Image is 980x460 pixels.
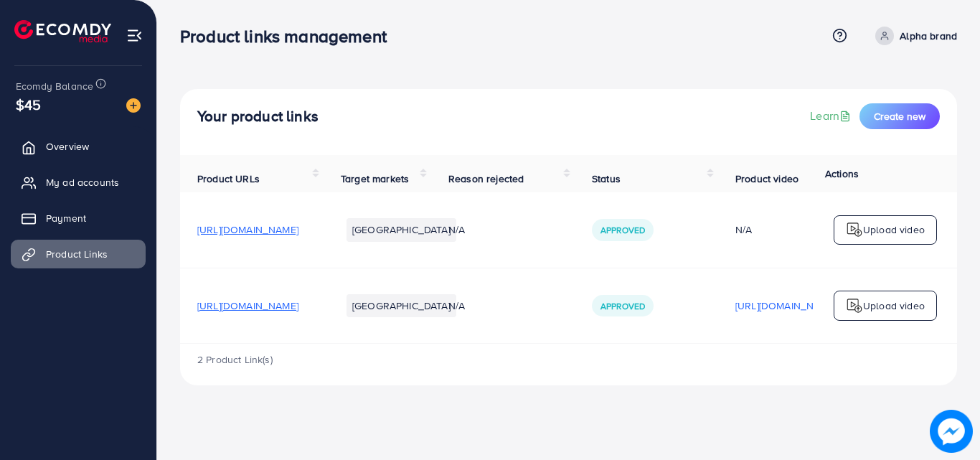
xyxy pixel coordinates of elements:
[347,218,456,241] li: [GEOGRAPHIC_DATA]
[126,98,141,113] img: image
[197,222,298,237] span: [URL][DOMAIN_NAME]
[859,103,940,129] button: Create new
[11,204,146,233] a: Payment
[11,132,146,161] a: Overview
[870,27,957,45] a: Alpha brand
[448,299,465,313] span: N/A
[592,172,621,186] span: Status
[46,139,89,154] span: Overview
[197,108,319,126] h4: Your product links
[448,172,524,186] span: Reason rejected
[810,108,854,124] a: Learn
[863,297,925,314] p: Upload video
[126,27,143,44] img: menu
[874,109,925,123] span: Create new
[934,414,969,449] img: image
[197,299,298,313] span: [URL][DOMAIN_NAME]
[863,221,925,238] p: Upload video
[46,247,108,261] span: Product Links
[11,240,146,268] a: Product Links
[197,172,260,186] span: Product URLs
[600,224,645,236] span: Approved
[846,297,863,314] img: logo
[341,172,409,186] span: Target markets
[600,300,645,312] span: Approved
[735,172,798,186] span: Product video
[448,222,465,237] span: N/A
[846,221,863,238] img: logo
[900,27,957,44] p: Alpha brand
[11,168,146,197] a: My ad accounts
[197,352,273,367] span: 2 Product Link(s)
[16,79,93,93] span: Ecomdy Balance
[46,175,119,189] span: My ad accounts
[347,294,456,317] li: [GEOGRAPHIC_DATA]
[16,94,41,115] span: $45
[46,211,86,225] span: Payment
[14,20,111,42] img: logo
[735,222,837,237] div: N/A
[825,166,859,181] span: Actions
[735,297,837,314] p: [URL][DOMAIN_NAME]
[180,26,398,47] h3: Product links management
